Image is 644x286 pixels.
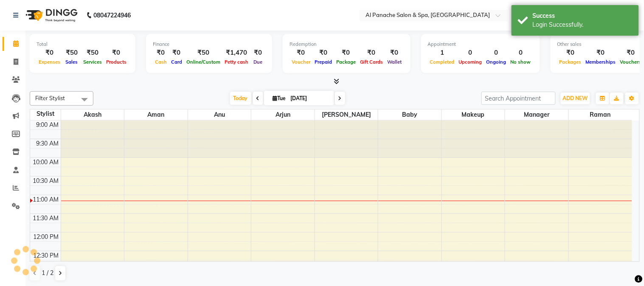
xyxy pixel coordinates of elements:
[288,92,331,105] input: 2025-09-02
[533,20,633,29] div: Login Successfully.
[428,59,457,65] span: Completed
[30,109,61,118] div: Stylist
[315,109,378,120] span: [PERSON_NAME]
[509,48,533,58] div: 0
[153,48,169,58] div: ₹0
[35,139,61,148] div: 9:30 AM
[584,48,618,58] div: ₹0
[35,121,61,129] div: 9:00 AM
[569,109,632,120] span: Raman
[42,269,53,278] span: 1 / 2
[457,48,484,58] div: 0
[484,48,509,58] div: 0
[104,59,129,65] span: Products
[230,92,251,105] span: Today
[81,48,104,58] div: ₹50
[61,109,124,120] span: Akash
[37,41,129,48] div: Total
[334,59,358,65] span: Package
[290,59,312,65] span: Voucher
[32,233,61,241] div: 12:00 PM
[251,59,264,65] span: Due
[290,41,404,48] div: Redemption
[618,59,644,65] span: Vouchers
[64,59,80,65] span: Sales
[250,48,265,58] div: ₹0
[505,109,568,120] span: Manager
[184,59,222,65] span: Online/Custom
[32,251,61,260] div: 12:30 PM
[509,59,533,65] span: No show
[457,59,484,65] span: Upcoming
[222,48,250,58] div: ₹1,470
[442,109,505,120] span: Makeup
[169,48,184,58] div: ₹0
[31,158,61,167] div: 10:00 AM
[312,48,334,58] div: ₹0
[557,48,584,58] div: ₹0
[290,48,312,58] div: ₹0
[37,59,62,65] span: Expenses
[378,109,442,120] span: Baby
[31,177,61,185] div: 10:30 AM
[533,11,633,20] div: Success
[358,48,385,58] div: ₹0
[428,48,457,58] div: 1
[271,95,288,101] span: Tue
[22,3,80,27] img: logo
[31,214,61,223] div: 11:30 AM
[31,195,61,204] div: 11:00 AM
[104,48,129,58] div: ₹0
[169,59,184,65] span: Card
[561,93,590,104] button: ADD NEW
[35,95,65,101] span: Filter Stylist
[334,48,358,58] div: ₹0
[81,59,104,65] span: Services
[484,59,509,65] span: Ongoing
[618,48,644,58] div: ₹0
[385,48,404,58] div: ₹0
[584,59,618,65] span: Memberships
[222,59,250,65] span: Petty cash
[428,41,533,48] div: Appointment
[188,109,251,120] span: Anu
[563,95,588,101] span: ADD NEW
[124,109,188,120] span: Aman
[557,59,584,65] span: Packages
[184,48,222,58] div: ₹50
[312,59,334,65] span: Prepaid
[385,59,404,65] span: Wallet
[153,41,265,48] div: Finance
[251,109,315,120] span: Arjun
[37,48,62,58] div: ₹0
[153,59,169,65] span: Cash
[481,92,556,105] input: Search Appointment
[358,59,385,65] span: Gift Cards
[93,3,131,27] b: 08047224946
[62,48,81,58] div: ₹50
